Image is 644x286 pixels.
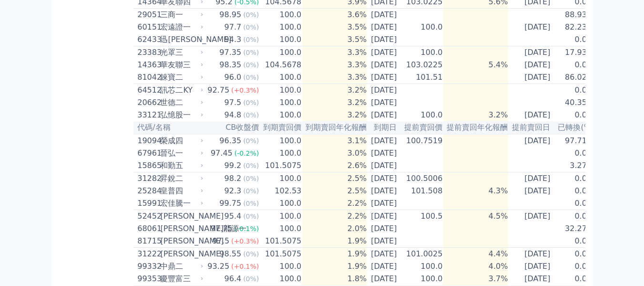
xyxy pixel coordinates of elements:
[137,248,158,260] div: 31222
[400,21,443,33] td: 100.0
[367,46,400,59] td: [DATE]
[302,121,367,134] th: 到期賣回年化報酬
[554,84,594,97] td: 0.0%
[259,273,302,285] td: 100.0
[137,148,158,159] div: 67961
[302,172,367,185] td: 2.5%
[137,211,158,222] div: 52452
[508,260,554,273] td: [DATE]
[554,9,594,21] td: 88.93%
[302,159,367,172] td: 2.6%
[259,248,302,261] td: 101.5075
[367,147,400,159] td: [DATE]
[508,59,554,71] td: [DATE]
[137,109,158,121] div: 33121
[160,185,201,197] div: 皇普四
[259,210,302,223] td: 100.0
[367,222,400,235] td: [DATE]
[400,121,443,134] th: 提前賣回價
[302,273,367,285] td: 1.8%
[302,46,367,59] td: 3.3%
[209,223,235,234] div: 97.75
[596,240,644,286] iframe: Chat Widget
[554,172,594,185] td: 0.0%
[243,23,259,31] span: (0%)
[217,135,243,147] div: 96.35
[302,260,367,273] td: 1.9%
[223,72,244,83] div: 96.0
[400,46,443,59] td: 100.0
[137,223,158,234] div: 68061
[400,260,443,273] td: 100.0
[400,210,443,223] td: 100.5
[160,235,201,247] div: [PERSON_NAME]
[137,85,158,96] div: 64512
[137,198,158,209] div: 15991
[259,134,302,147] td: 100.0
[243,162,259,169] span: (0%)
[259,96,302,109] td: 100.0
[367,159,400,172] td: [DATE]
[137,9,158,21] div: 29051
[137,34,158,45] div: 62433
[217,59,243,71] div: 98.35
[259,185,302,197] td: 102.53
[160,109,201,121] div: 弘憶股一
[554,109,594,121] td: 0.0%
[508,71,554,84] td: [DATE]
[367,248,400,261] td: [DATE]
[259,159,302,172] td: 101.5075
[508,109,554,121] td: [DATE]
[554,59,594,71] td: 0.0%
[554,159,594,172] td: 3.27%
[554,210,594,223] td: 0.0%
[554,248,594,261] td: 0.0%
[508,21,554,33] td: [DATE]
[596,240,644,286] div: 聊天小工具
[554,197,594,210] td: 0.0%
[400,248,443,261] td: 101.0025
[259,147,302,159] td: 100.0
[259,121,302,134] th: 到期賣回價
[160,9,201,21] div: 三商一
[400,59,443,71] td: 103.0225
[259,59,302,71] td: 104.5678
[400,109,443,121] td: 100.0
[137,97,158,108] div: 20662
[367,210,400,223] td: [DATE]
[367,96,400,109] td: [DATE]
[137,185,158,197] div: 25284
[508,210,554,223] td: [DATE]
[259,222,302,235] td: 100.0
[223,160,244,171] div: 99.2
[508,121,554,134] th: 提前賣回日
[259,33,302,46] td: 100.0
[235,149,259,157] span: (-0.2%)
[231,237,259,245] span: (+0.3%)
[400,71,443,84] td: 101.51
[443,248,508,261] td: 4.4%
[137,135,158,147] div: 19094
[160,198,201,209] div: 宏佳騰一
[302,185,367,197] td: 2.5%
[443,273,508,285] td: 3.7%
[554,185,594,197] td: 0.0%
[302,147,367,159] td: 3.0%
[367,84,400,97] td: [DATE]
[367,235,400,248] td: [DATE]
[160,59,201,71] div: 華友聯三
[137,273,158,285] div: 99353
[160,34,201,45] div: 迅[PERSON_NAME]
[259,260,302,273] td: 100.0
[302,9,367,21] td: 3.6%
[367,33,400,46] td: [DATE]
[223,185,244,197] div: 92.3
[259,71,302,84] td: 100.0
[554,134,594,147] td: 97.71%
[443,260,508,273] td: 4.0%
[217,47,243,58] div: 97.35
[554,21,594,33] td: 82.23%
[367,71,400,84] td: [DATE]
[554,222,594,235] td: 32.27%
[160,47,201,58] div: 光罩三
